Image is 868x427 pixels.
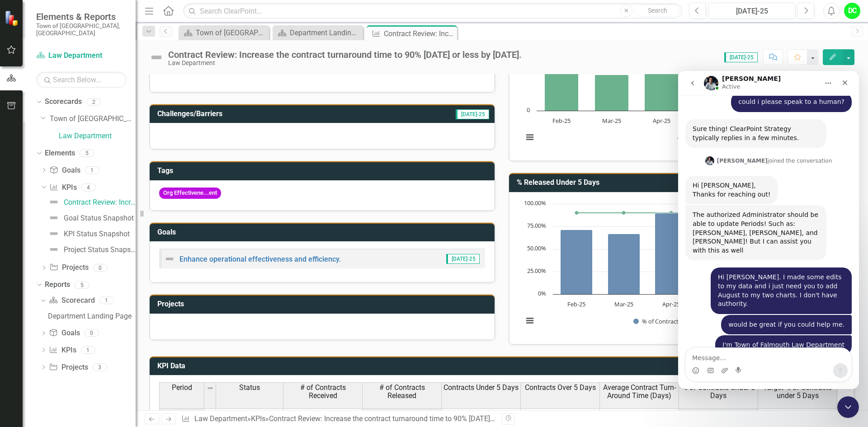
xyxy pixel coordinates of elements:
[446,254,480,264] span: [DATE]-25
[567,300,585,308] text: Feb-25
[443,384,519,392] span: Contracts Under 5 Days
[85,166,99,174] div: 1
[602,117,621,125] text: Mar-25
[179,255,341,263] a: Enhance operational effectiveness and efficiency.
[157,228,490,236] h3: Goals
[64,214,134,222] div: Goal Status Snapshot
[46,242,136,257] a: Project Status Snapshot
[49,263,88,273] a: Projects
[527,106,530,114] text: 0
[50,114,136,124] a: Town of [GEOGRAPHIC_DATA]
[456,109,489,119] span: [DATE]-25
[561,204,829,294] g: % of Contracts Under 5 Days, series 1 of 2. Bar series with 6 bars.
[181,414,495,424] div: » »
[49,362,88,373] a: Projects
[49,328,80,338] a: Goals
[837,396,859,418] iframe: Intercom live chat
[648,7,667,14] span: Search
[48,197,59,207] img: Not Defined
[614,300,633,308] text: Mar-25
[93,264,108,272] div: 0
[575,211,579,215] path: Feb-25, 90. Target % of Contracts under 5 Days.
[196,27,267,38] div: Town of [GEOGRAPHIC_DATA] Page
[149,50,164,65] img: Not Defined
[527,244,546,252] text: 50.00%
[157,167,490,175] h3: Tags
[653,117,670,125] text: Apr-25
[64,246,136,254] div: Project Status Snapshot
[45,148,75,159] a: Elements
[655,213,687,294] path: Apr-25, 90. % of Contracts Under 5 Days.
[168,60,522,66] div: Law Department
[46,195,136,209] a: Contract Review: Increase the contract turnaround time to 90% [DATE] or less by [DATE].
[524,131,536,144] button: View chart menu, Chart
[59,131,136,141] a: Law Department
[85,329,99,337] div: 0
[844,3,860,19] button: DC
[524,314,536,327] button: View chart menu, Chart
[49,296,94,306] a: Scorecard
[46,226,130,241] a: KPI Status Snapshot
[75,281,89,289] div: 5
[519,16,844,151] div: Chart. Highcharts interactive chart.
[525,384,596,392] span: Contracts Over 5 Days
[86,98,101,106] div: 2
[517,178,849,187] h3: % Released Under 5 Days
[46,211,134,225] a: Goal Status Snapshot
[519,199,841,335] svg: Interactive chart
[760,384,835,399] span: Target % of Contracts under 5 Days
[524,199,546,207] text: 100.00%
[681,384,756,399] span: % of Contracts Under 5 Days
[64,230,130,238] div: KPI Status Snapshot
[5,10,20,26] img: ClearPoint Strategy
[168,50,522,60] div: Contract Review: Increase the contract turnaround time to 90% [DATE] or less by [DATE].
[157,300,490,308] h3: Projects
[364,384,439,399] span: # of Contracts Released
[635,5,680,17] button: Search
[49,183,76,193] a: KPIs
[36,22,127,37] small: Town of [GEOGRAPHIC_DATA], [GEOGRAPHIC_DATA]
[561,230,593,294] path: Feb-25, 71.42857143. % of Contracts Under 5 Days.
[290,27,361,38] div: Department Landing Page
[538,289,546,297] text: 0%
[622,211,626,215] path: Mar-25, 90. Target % of Contracts under 5 Days.
[36,72,127,88] input: Search Below...
[64,198,136,206] div: Contract Review: Increase the contract turnaround time to 90% [DATE] or less by [DATE].
[602,384,677,399] span: Average Contract Turn-Around Time (Days)
[80,150,94,157] div: 5
[45,97,82,107] a: Scorecards
[552,117,571,125] text: Feb-25
[48,212,59,223] img: Not Defined
[519,16,841,151] svg: Interactive chart
[678,134,750,142] button: Show # of Contracts Released
[81,346,95,354] div: 1
[99,297,114,305] div: 1
[36,11,127,22] span: Elements & Reports
[49,165,80,176] a: Goals
[275,27,361,38] a: Department Landing Page
[712,6,792,17] div: [DATE]-25
[159,188,221,199] span: Org Effectivene...ent
[708,3,795,19] button: [DATE]-25
[183,3,682,19] input: Search ClearPoint...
